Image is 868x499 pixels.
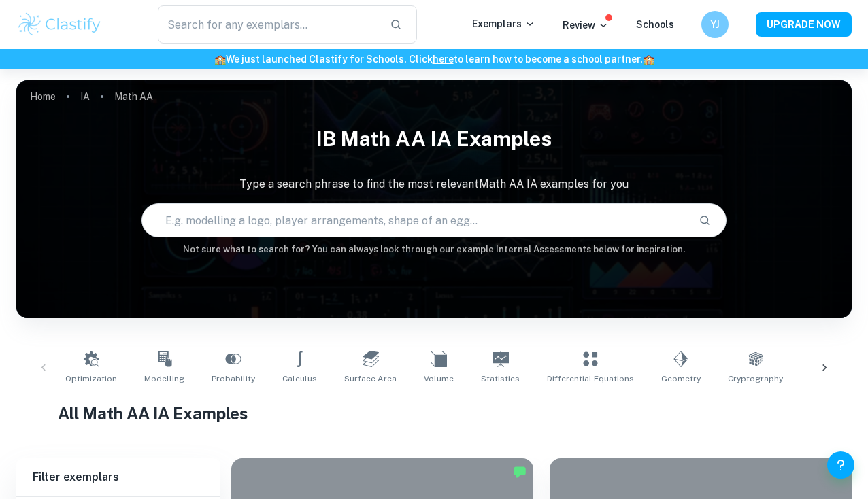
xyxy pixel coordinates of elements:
[472,16,535,31] p: Exemplars
[827,451,854,479] button: Help and Feedback
[433,54,454,65] a: here
[142,201,688,239] input: E.g. modelling a logo, player arrangements, shape of an egg...
[30,87,56,106] a: Home
[16,243,852,256] h6: Not sure what to search for? You can always look through our example Internal Assessments below f...
[661,373,701,385] span: Geometry
[707,17,723,32] h6: YJ
[282,373,317,385] span: Calculus
[643,54,654,65] span: 🏫
[547,373,634,385] span: Differential Equations
[114,89,153,104] p: Math AA
[513,465,527,479] img: Marked
[636,19,674,30] a: Schools
[16,176,852,192] p: Type a search phrase to find the most relevant Math AA IA examples for you
[693,209,716,232] button: Search
[728,373,783,385] span: Cryptography
[212,373,255,385] span: Probability
[756,12,852,37] button: UPGRADE NOW
[3,52,865,67] h6: We just launched Clastify for Schools. Click to learn how to become a school partner.
[16,11,103,38] img: Clastify logo
[80,87,90,106] a: IA
[214,54,226,65] span: 🏫
[424,373,454,385] span: Volume
[563,18,609,33] p: Review
[65,373,117,385] span: Optimization
[701,11,729,38] button: YJ
[344,373,397,385] span: Surface Area
[481,373,520,385] span: Statistics
[16,458,220,496] h6: Filter exemplars
[144,373,184,385] span: Modelling
[58,401,809,426] h1: All Math AA IA Examples
[158,5,378,44] input: Search for any exemplars...
[16,118,852,160] h1: IB Math AA IA examples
